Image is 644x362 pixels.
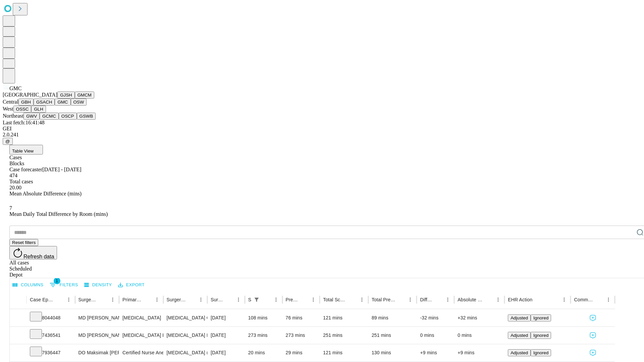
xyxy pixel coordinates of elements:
[348,295,357,304] button: Sort
[420,297,433,302] div: Difference
[211,327,241,344] div: [DATE]
[372,297,396,302] div: Total Predicted Duration
[511,333,528,338] span: Adjusted
[286,327,317,344] div: 273 mins
[64,295,73,304] button: Menu
[11,280,45,290] button: Select columns
[533,295,542,304] button: Sort
[211,309,241,326] div: [DATE]
[533,350,548,355] span: Ignored
[30,344,72,361] div: 7936447
[99,295,108,304] button: Sort
[122,297,142,302] div: Primary Service
[9,185,21,190] span: 20.00
[604,295,613,304] button: Menu
[420,309,451,326] div: -32 mins
[323,327,365,344] div: 251 mins
[13,312,23,324] button: Expand
[77,113,96,120] button: GSWB
[574,297,593,302] div: Comments
[9,246,57,259] button: Refresh data
[167,309,204,326] div: [MEDICAL_DATA] OF SKIN ABDOMINAL
[9,85,21,91] span: GMC
[12,148,34,154] span: Table View
[372,309,414,326] div: 89 mins
[323,309,365,326] div: 121 mins
[533,333,548,338] span: Ignored
[9,173,17,178] span: 474
[484,295,493,304] button: Sort
[493,295,503,304] button: Menu
[143,295,152,304] button: Sort
[122,344,160,361] div: Certified Nurse Anesthetist
[271,295,281,304] button: Menu
[116,280,146,290] button: Export
[30,327,72,344] div: 7436541
[531,314,551,321] button: Ignored
[323,344,365,361] div: 121 mins
[511,350,528,355] span: Adjusted
[3,99,18,105] span: Central
[511,315,528,320] span: Adjusted
[78,309,116,326] div: MD [PERSON_NAME] [PERSON_NAME] Md
[13,347,23,359] button: Expand
[78,327,116,344] div: MD [PERSON_NAME] Md
[3,120,45,125] span: Last fetch: 16:41:48
[458,309,501,326] div: +32 mins
[286,344,317,361] div: 29 mins
[78,297,98,302] div: Surgeon Name
[508,314,531,321] button: Adjusted
[78,344,116,361] div: DO Maksimak [PERSON_NAME]
[167,344,204,361] div: [MEDICAL_DATA] (EGD), FLEXIBLE, TRANSORAL, WITH [MEDICAL_DATA] SINGLE OR MULTIPLE
[3,138,13,145] button: @
[211,297,224,302] div: Surgery Date
[508,332,531,339] button: Adjusted
[75,92,94,99] button: GMCM
[252,295,261,304] button: Show filters
[309,295,318,304] button: Menu
[594,295,604,304] button: Sort
[234,295,243,304] button: Menu
[443,295,452,304] button: Menu
[9,211,108,217] span: Mean Daily Total Difference by Room (mins)
[12,240,36,245] span: Reset filters
[3,132,641,138] div: 2.0.241
[3,106,13,112] span: West
[30,297,54,302] div: Case Epic Id
[9,239,38,246] button: Reset filters
[396,295,406,304] button: Sort
[458,297,483,302] div: Absolute Difference
[9,191,82,196] span: Mean Absolute Difference (mins)
[59,113,77,120] button: OSCP
[42,167,81,172] span: [DATE] - [DATE]
[211,344,241,361] div: [DATE]
[9,179,33,184] span: Total cases
[286,309,317,326] div: 76 mins
[406,295,415,304] button: Menu
[167,297,186,302] div: Surgery Name
[40,113,59,120] button: GCMC
[248,344,279,361] div: 20 mins
[420,344,451,361] div: +9 mins
[372,344,414,361] div: 130 mins
[31,106,46,113] button: GLH
[30,309,72,326] div: 8044048
[55,295,64,304] button: Sort
[508,349,531,356] button: Adjusted
[57,92,75,99] button: GJSH
[248,297,251,302] div: Scheduled In Room Duration
[9,145,43,155] button: Table View
[55,99,70,106] button: GMC
[9,205,12,211] span: 7
[372,327,414,344] div: 251 mins
[533,315,548,320] span: Ignored
[248,327,279,344] div: 273 mins
[23,254,54,259] span: Refresh data
[299,295,309,304] button: Sort
[434,295,443,304] button: Sort
[458,344,501,361] div: +9 mins
[420,327,451,344] div: 0 mins
[559,295,569,304] button: Menu
[13,106,32,113] button: OSSC
[196,295,206,304] button: Menu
